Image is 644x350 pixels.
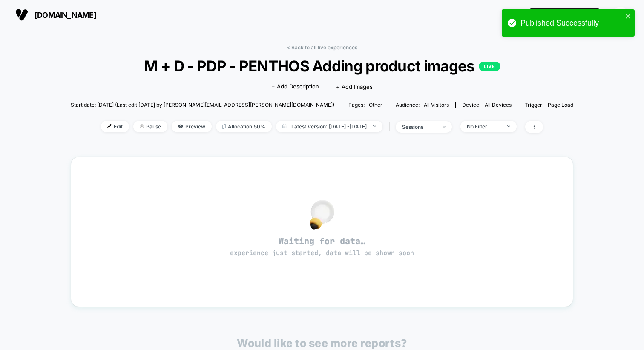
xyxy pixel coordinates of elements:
[86,236,558,258] span: Waiting for data…
[455,102,518,108] span: Device:
[485,102,512,108] span: all devices
[133,121,167,132] span: Pause
[34,11,96,20] span: [DOMAIN_NAME]
[96,57,548,75] span: M + D - PDP - PENTHOS Adding product images
[271,83,319,91] span: + Add Description
[424,102,449,108] span: All Visitors
[625,13,631,21] button: close
[230,249,414,257] span: experience just started, data will be shown soon
[507,125,510,127] img: end
[107,124,112,128] img: edit
[276,121,382,132] span: Latest Version: [DATE] - [DATE]
[396,102,449,108] div: Audience:
[216,121,272,132] span: Allocation: 50%
[282,124,287,128] img: calendar
[348,102,382,108] div: Pages:
[310,200,334,230] img: no_data
[336,83,373,90] span: + Add Images
[443,126,446,128] img: end
[369,102,382,108] span: other
[548,102,573,108] span: Page Load
[525,102,573,108] div: Trigger:
[609,6,631,24] button: JB
[287,44,357,51] a: < Back to all live experiences
[101,121,129,132] span: Edit
[71,102,334,108] span: Start date: [DATE] (Last edit [DATE] by [PERSON_NAME][EMAIL_ADDRESS][PERSON_NAME][DOMAIN_NAME])
[373,125,376,127] img: end
[222,124,226,129] img: rebalance
[237,337,407,350] p: Would like to see more reports?
[612,7,629,23] div: JB
[15,9,28,21] img: Visually logo
[467,123,501,130] div: No Filter
[387,121,396,133] span: |
[520,19,623,28] div: Published Successfully
[13,8,99,22] button: [DOMAIN_NAME]
[402,124,436,130] div: sessions
[140,124,144,128] img: end
[172,121,212,132] span: Preview
[479,62,500,71] p: LIVE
